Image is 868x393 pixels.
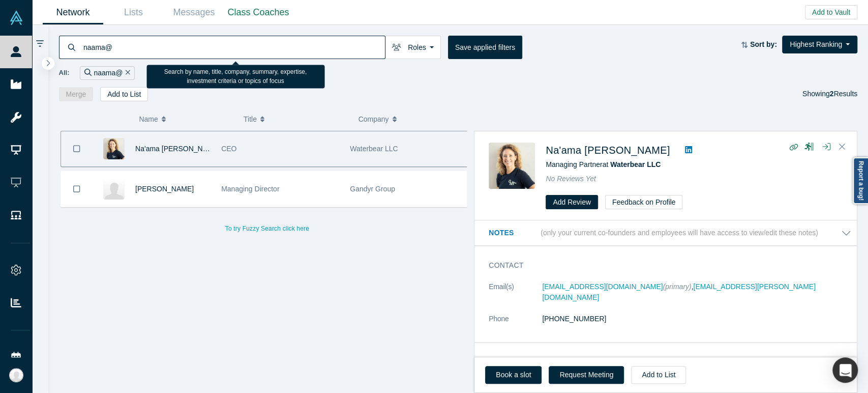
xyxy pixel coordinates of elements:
[350,145,398,153] span: Waterbear LLC
[103,138,125,159] img: Na'ama Moran's Profile Image
[82,35,385,59] input: Search by name, title, company, summary, expertise, investment criteria or topics of focus
[80,66,135,80] div: naama@
[546,195,598,209] button: Add Review
[546,145,670,156] a: Na'ama [PERSON_NAME]
[218,222,316,235] button: To try Fuzzy Search click here
[546,175,596,183] span: No Reviews Yet
[135,145,220,153] a: Na'ama [PERSON_NAME]
[542,282,851,303] dd: ,
[546,160,661,169] span: Managing Partner at
[485,366,542,384] a: Book a slot
[448,36,522,59] button: Save applied filters
[9,368,23,382] img: Rea Medina's Account
[549,366,624,384] button: Request Meeting
[541,229,818,237] p: (only your current co-founders and employees will have access to view/edit these notes)
[139,108,158,130] span: Name
[853,157,868,204] a: Report a bug!
[489,228,851,238] button: Notes (only your current co-founders and employees will have access to view/edit these notes)
[358,108,463,130] button: Company
[224,1,292,24] a: Class Coaches
[830,90,834,98] strong: 2
[100,87,148,101] button: Add to List
[605,195,683,209] button: Feedback on Profile
[103,1,164,24] a: Lists
[221,185,279,193] span: Managing Director
[782,36,857,53] button: Highest Ranking
[805,5,857,19] button: Add to Vault
[542,315,606,323] a: [PHONE_NUMBER]
[9,11,23,25] img: Alchemist Vault Logo
[489,228,538,238] h3: Notes
[123,67,130,79] button: Remove Filter
[489,143,535,189] img: Na'ama Moran's Profile Image
[631,366,686,384] button: Add to List
[750,40,777,48] strong: Sort by:
[358,108,389,130] span: Company
[221,145,236,153] span: CEO
[385,36,441,59] button: Roles
[663,283,691,291] span: (primary)
[43,1,103,24] a: Network
[59,68,70,78] span: All:
[61,172,93,207] button: Bookmark
[830,90,857,98] span: Results
[135,185,194,193] a: [PERSON_NAME]
[489,314,542,335] dt: Phone
[489,260,837,271] h3: Contact
[244,108,348,130] button: Title
[61,131,93,166] button: Bookmark
[244,108,257,130] span: Title
[610,160,661,169] a: Waterbear LLC
[164,1,224,24] a: Messages
[350,185,395,193] span: Gandyr Group
[802,87,857,101] div: Showing
[103,178,125,200] img: Naama Meiran's Profile Image
[489,282,542,314] dt: Email(s)
[834,139,850,155] button: Close
[139,108,233,130] button: Name
[59,87,94,101] button: Merge
[542,283,663,291] a: [EMAIL_ADDRESS][DOMAIN_NAME]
